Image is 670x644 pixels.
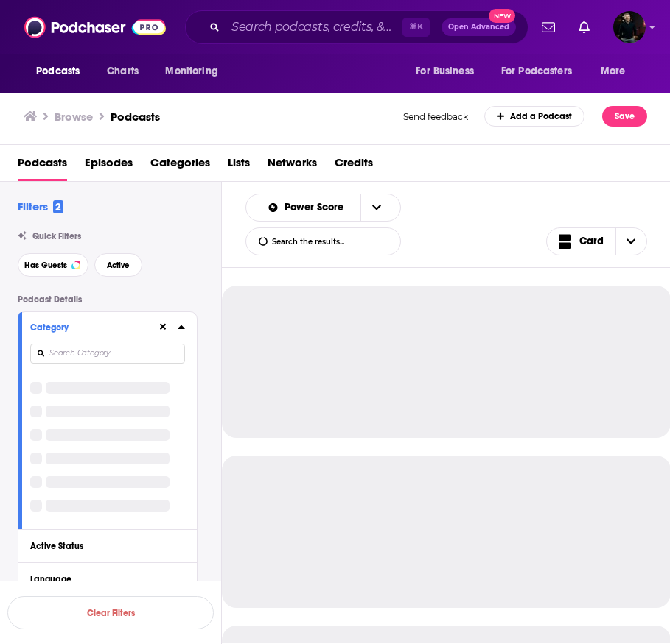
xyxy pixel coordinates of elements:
[484,106,585,127] a: Add a Podcast
[30,569,185,587] button: Language
[546,227,648,255] button: Choose View
[30,541,175,551] div: Active Status
[18,253,88,277] button: Has Guests
[501,61,572,82] span: For Podcasters
[442,18,516,36] button: Open AdvancedNew
[399,110,472,123] button: Send feedback
[573,15,596,40] a: Show notifications dropdown
[32,231,81,241] span: Quick Filters
[185,10,528,44] div: Search podcasts, credits, & more...
[107,61,139,82] span: Charts
[30,318,157,336] button: Category
[579,236,604,247] span: Card
[55,110,93,124] h3: Browse
[24,261,67,269] span: Has Guests
[228,151,250,181] a: Lists
[335,151,373,181] a: Credits
[24,13,166,41] img: Podchaser - Follow, Share and Rate Podcasts
[85,151,133,181] a: Episodes
[448,24,509,31] span: Open Advanced
[489,9,515,23] span: New
[150,151,210,181] a: Categories
[360,194,391,221] button: open menu
[30,344,185,364] input: Search Category...
[226,15,402,39] input: Search podcasts, credits, & more...
[36,61,80,82] span: Podcasts
[416,61,474,82] span: For Business
[53,200,63,213] span: 2
[285,202,349,213] span: Power Score
[268,151,317,181] a: Networks
[94,253,142,277] button: Active
[18,294,198,305] p: Podcast Details
[30,536,185,554] button: Active Status
[30,322,147,333] div: Category
[26,57,99,85] button: open menu
[18,199,63,213] h2: Filters
[590,57,644,85] button: open menu
[97,57,147,85] a: Charts
[536,15,561,40] a: Show notifications dropdown
[18,151,67,181] a: Podcasts
[613,11,646,43] span: Logged in as davidajsavage
[601,61,626,82] span: More
[613,11,646,43] img: User Profile
[245,194,401,222] h2: Choose List sort
[30,574,175,584] div: Language
[111,110,160,124] a: Podcasts
[107,261,130,269] span: Active
[165,61,217,82] span: Monitoring
[613,11,646,43] button: Show profile menu
[7,596,214,629] button: Clear Filters
[255,202,361,213] button: open menu
[405,57,492,85] button: open menu
[492,57,593,85] button: open menu
[402,18,430,37] span: ⌘ K
[155,57,237,85] button: open menu
[602,106,647,127] button: Save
